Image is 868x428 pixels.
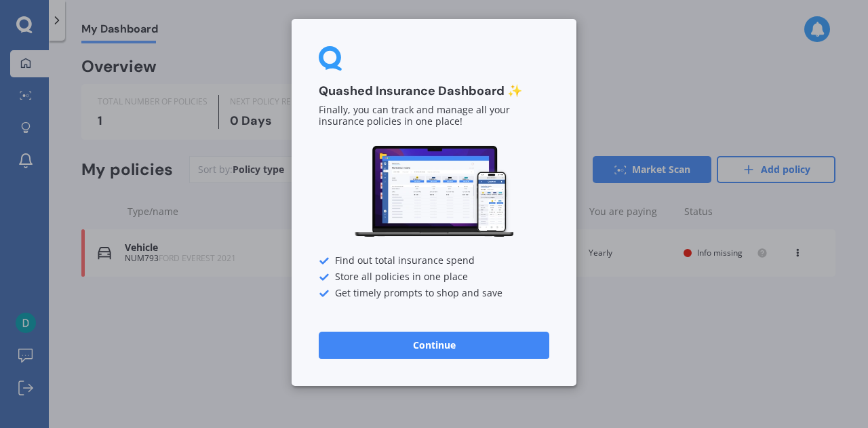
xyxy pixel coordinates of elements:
[319,272,549,283] div: Store all policies in one place
[319,288,549,299] div: Get timely prompts to shop and save
[353,144,515,239] img: Dashboard
[319,256,549,267] div: Find out total insurance spend
[319,104,549,128] p: Finally, you can track and manage all your insurance policies in one place!
[319,83,549,99] h3: Quashed Insurance Dashboard ✨
[319,332,549,359] button: Continue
